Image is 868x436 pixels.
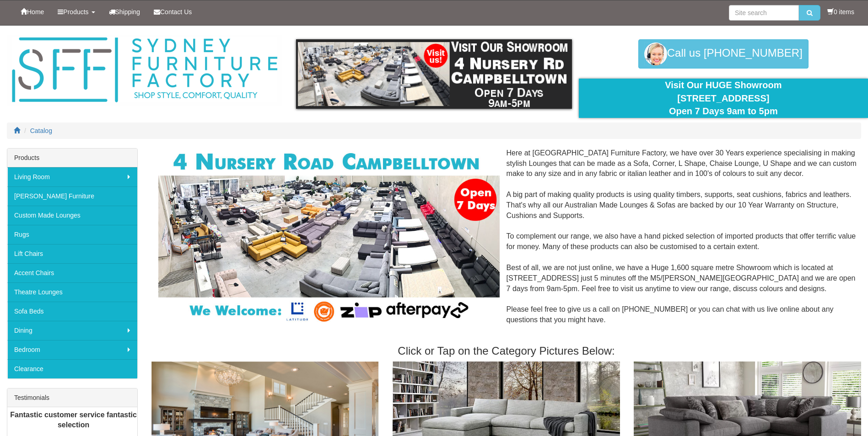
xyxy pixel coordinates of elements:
[63,8,88,16] span: Products
[147,0,199,23] a: Contact Us
[586,79,861,118] div: Visit Our HUGE Showroom [STREET_ADDRESS] Open 7 Days 9am to 5pm
[51,0,102,23] a: Products
[14,0,51,23] a: Home
[151,148,861,336] div: Here at [GEOGRAPHIC_DATA] Furniture Factory, we have over 30 Years experience specialising in mak...
[7,186,137,206] a: [PERSON_NAME] Furniture
[7,244,137,263] a: Lift Chairs
[729,5,799,21] input: Site search
[296,39,571,109] img: showroom.gif
[7,206,137,225] a: Custom Made Lounges
[102,0,147,23] a: Shipping
[27,8,44,16] span: Home
[7,340,137,359] a: Bedroom
[7,35,282,106] img: Sydney Furniture Factory
[7,282,137,302] a: Theatre Lounges
[158,148,499,325] img: Corner Modular Lounges
[10,411,137,429] b: Fantastic customer service fantastic selection
[827,7,854,16] li: 0 items
[115,8,140,16] span: Shipping
[7,321,137,340] a: Dining
[7,149,137,167] div: Products
[160,8,192,16] span: Contact Us
[7,302,137,321] a: Sofa Beds
[7,225,137,244] a: Rugs
[7,263,137,282] a: Accent Chairs
[7,167,137,186] a: Living Room
[30,127,52,134] a: Catalog
[7,359,137,378] a: Clearance
[7,388,137,407] div: Testimonials
[151,345,861,357] h3: Click or Tap on the Category Pictures Below:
